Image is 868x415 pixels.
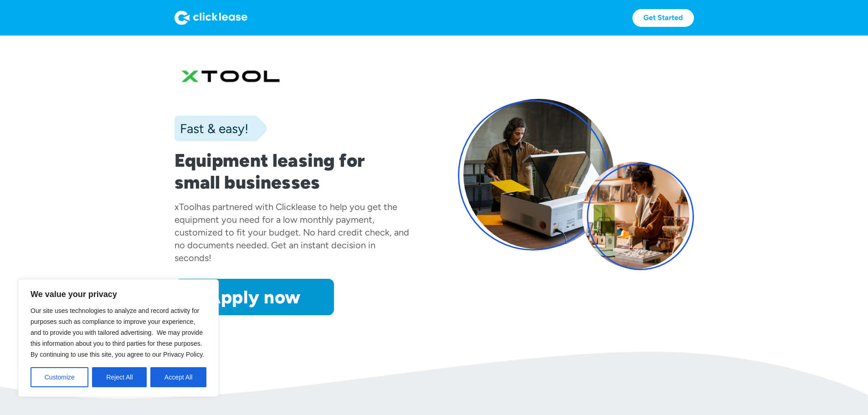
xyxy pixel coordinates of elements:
[31,307,204,358] span: Our site uses technologies to analyze and record activity for purposes such as compliance to impr...
[31,367,88,387] button: Customize
[175,201,196,212] div: xTool
[31,289,206,300] p: We value your privacy
[150,367,206,387] button: Accept All
[175,119,248,138] div: Fast & easy!
[175,201,409,263] div: has partnered with Clicklease to help you get the equipment you need for a low monthly payment, c...
[175,149,411,193] h1: Equipment leasing for small businesses
[175,10,247,25] img: Logo
[92,367,147,387] button: Reject All
[175,279,334,315] a: Apply now
[18,279,219,397] div: We value your privacy
[632,9,694,27] a: Get Started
